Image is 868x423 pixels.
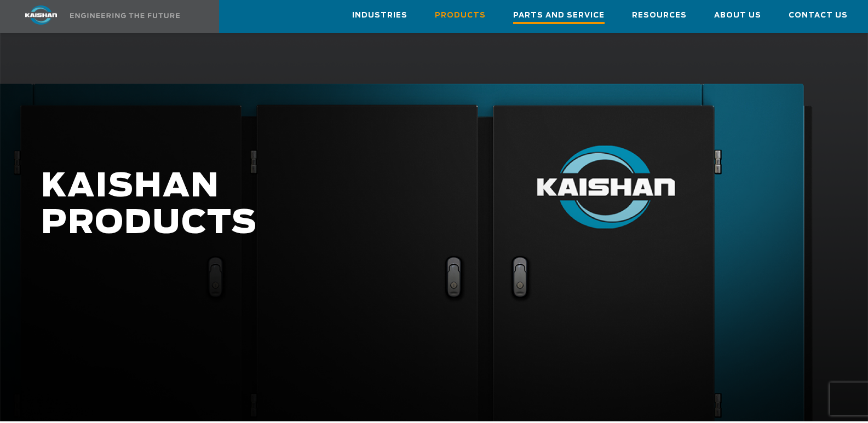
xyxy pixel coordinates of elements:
[632,9,687,22] span: Resources
[41,169,693,242] h1: KAISHAN PRODUCTS
[513,1,605,32] a: Parts and Service
[714,9,761,22] span: About Us
[435,9,486,22] span: Products
[352,9,407,22] span: Industries
[789,1,848,30] a: Contact Us
[789,9,848,22] span: Contact Us
[632,1,687,30] a: Resources
[352,1,407,30] a: Industries
[513,9,605,24] span: Parts and Service
[70,13,180,18] img: Engineering the future
[435,1,486,30] a: Products
[714,1,761,30] a: About Us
